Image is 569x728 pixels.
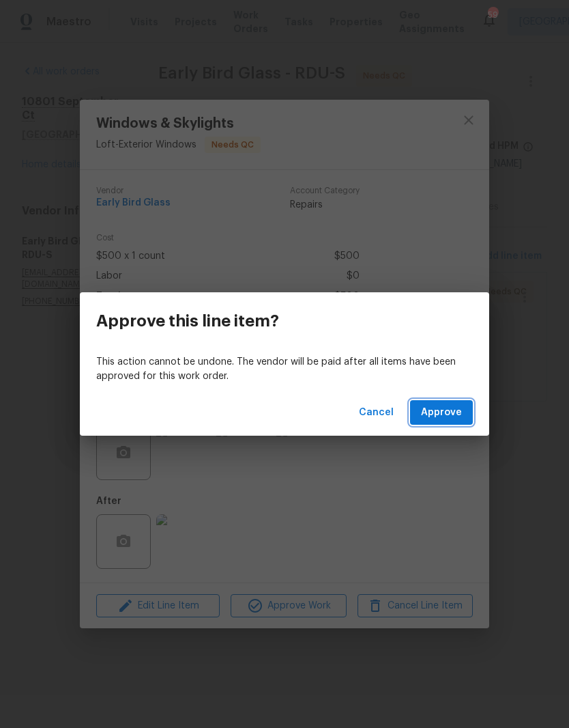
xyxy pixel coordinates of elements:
button: Approve [410,400,473,425]
h3: Approve this line item? [96,311,279,331]
span: Approve [421,404,462,421]
span: Cancel [359,404,394,421]
p: This action cannot be undone. The vendor will be paid after all items have been approved for this... [96,355,473,384]
button: Cancel [353,400,399,425]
